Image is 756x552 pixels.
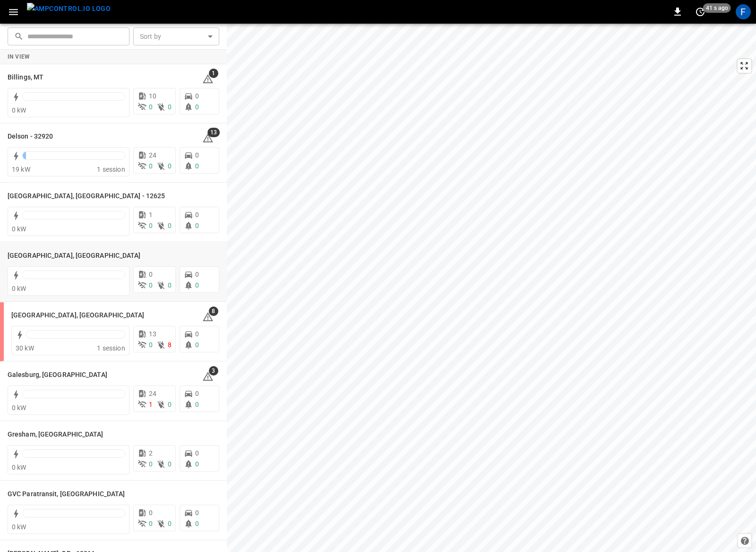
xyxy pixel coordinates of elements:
[12,166,30,173] span: 19 kW
[149,520,153,527] span: 0
[149,449,153,457] span: 2
[195,103,199,111] span: 0
[207,128,220,137] span: 13
[195,222,199,229] span: 0
[195,390,199,397] span: 0
[149,330,156,338] span: 13
[168,281,172,289] span: 0
[703,3,731,13] span: 41 s ago
[195,151,199,159] span: 0
[12,285,26,292] span: 0 kW
[8,131,53,142] h6: Delson - 32920
[149,509,153,517] span: 0
[149,341,153,349] span: 0
[149,103,153,111] span: 0
[12,106,26,114] span: 0 kW
[195,281,199,289] span: 0
[168,222,172,229] span: 0
[16,344,34,352] span: 30 kW
[149,281,153,289] span: 0
[168,341,172,349] span: 8
[209,307,218,316] span: 8
[195,330,199,338] span: 0
[8,489,125,499] h6: GVC Paratransit, NY
[149,162,153,170] span: 0
[12,464,26,471] span: 0 kW
[149,271,153,278] span: 0
[11,310,145,321] h6: El Dorado Springs, MO
[27,3,111,15] img: ampcontrol.io logo
[168,162,172,170] span: 0
[168,401,172,408] span: 0
[8,72,43,83] h6: Billings, MT
[195,520,199,527] span: 0
[97,166,125,173] span: 1 session
[195,509,199,517] span: 0
[168,460,172,468] span: 0
[209,69,218,78] span: 1
[8,370,107,380] h6: Galesburg, IL
[97,344,125,352] span: 1 session
[8,53,30,60] strong: In View
[12,404,26,412] span: 0 kW
[168,103,172,111] span: 0
[149,222,153,229] span: 0
[195,460,199,468] span: 0
[168,520,172,527] span: 0
[12,225,26,233] span: 0 kW
[195,162,199,170] span: 0
[149,211,153,219] span: 1
[693,4,708,19] button: set refresh interval
[736,4,751,19] div: profile-icon
[209,366,218,376] span: 3
[12,523,26,531] span: 0 kW
[195,341,199,349] span: 0
[149,401,153,408] span: 1
[8,251,141,261] h6: Edwardsville, IL
[149,460,153,468] span: 0
[149,151,156,159] span: 24
[195,401,199,408] span: 0
[149,92,156,100] span: 10
[195,271,199,278] span: 0
[195,92,199,100] span: 0
[8,191,165,202] h6: East Orange, NJ - 12625
[149,390,156,397] span: 24
[195,449,199,457] span: 0
[8,429,103,440] h6: Gresham, OR
[195,211,199,219] span: 0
